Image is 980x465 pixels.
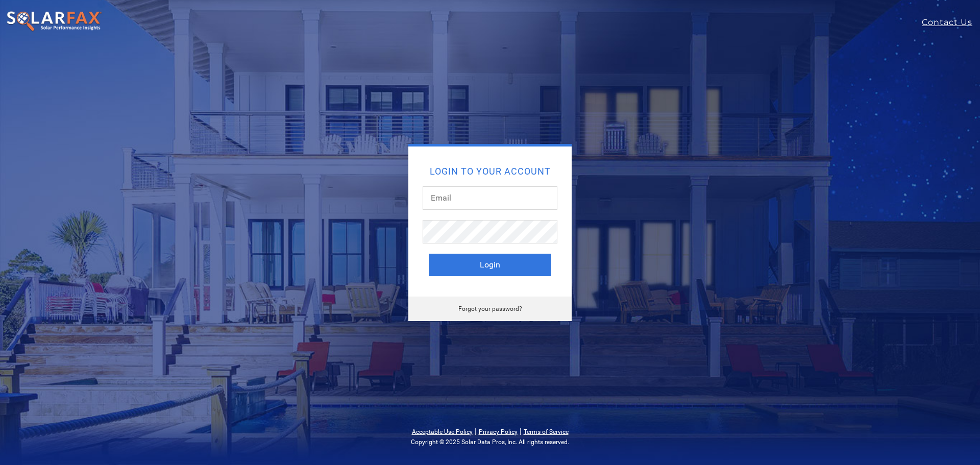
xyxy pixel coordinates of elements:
[458,305,522,312] a: Forgot your password?
[524,428,569,435] a: Terms of Service
[922,16,980,29] a: Contact Us
[412,428,473,435] a: Acceptable Use Policy
[479,428,518,435] a: Privacy Policy
[475,426,477,436] span: |
[429,254,551,276] button: Login
[6,11,102,32] img: SolarFax
[520,426,522,436] span: |
[429,167,551,176] h2: Login to your account
[423,186,557,210] input: Email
